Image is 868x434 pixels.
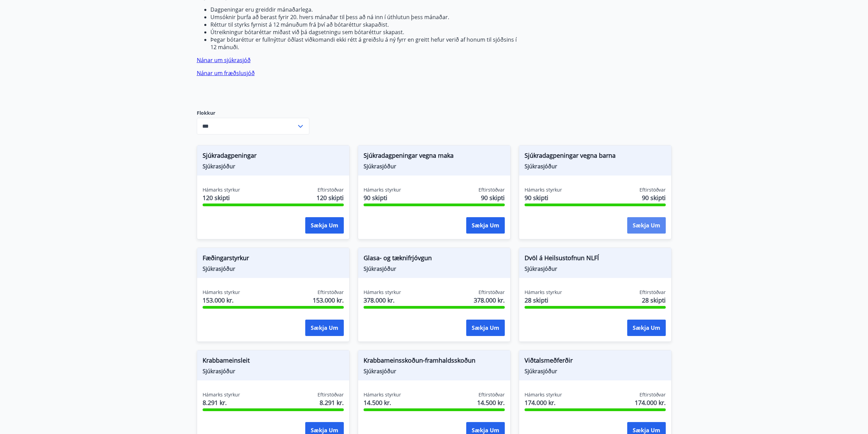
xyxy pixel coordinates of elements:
[525,265,666,272] span: Sjúkrasjóður
[525,398,562,407] span: 174.000 kr.
[635,398,666,407] span: 174.000 kr.
[481,193,505,202] span: 90 skipti
[197,56,251,64] a: Nánar um sjúkrasjóð
[203,367,344,375] span: Sjúkrasjóður
[203,356,344,367] span: Krabbameinsleit
[203,253,344,265] span: Fæðingarstyrkur
[203,186,240,193] span: Hámarks styrkur
[305,217,344,234] button: Sækja um
[203,163,344,170] span: Sjúkrasjóður
[318,391,344,398] span: Eftirstöðvar
[474,296,505,305] span: 378.000 kr.
[364,356,505,367] span: Krabbameinsskoðun-framhaldsskoðun
[627,320,666,336] button: Sækja um
[317,193,344,202] span: 120 skipti
[525,186,562,193] span: Hámarks styrkur
[479,186,505,193] span: Eftirstöðvar
[364,398,401,407] span: 14.500 kr.
[364,296,401,305] span: 378.000 kr.
[639,289,666,296] span: Eftirstöðvar
[203,296,240,305] span: 153.000 kr.
[642,296,666,305] span: 28 skipti
[364,391,401,398] span: Hámarks styrkur
[210,28,519,36] li: Útreikningur bótaréttar miðast við þá dagsetningu sem bótaréttur skapast.
[639,186,666,193] span: Eftirstöðvar
[364,253,505,265] span: Glasa- og tæknifrjóvgun
[364,163,505,170] span: Sjúkrasjóður
[525,163,666,170] span: Sjúkrasjóður
[210,21,519,28] li: Réttur til styrks fyrnist á 12 mánuðum frá því að bótaréttur skapaðist.
[479,391,505,398] span: Eftirstöðvar
[466,217,505,234] button: Sækja um
[318,186,344,193] span: Eftirstöðvar
[525,296,562,305] span: 28 skipti
[203,151,344,163] span: Sjúkradagpeningar
[364,193,401,202] span: 90 skipti
[525,289,562,296] span: Hámarks styrkur
[479,289,505,296] span: Eftirstöðvar
[197,69,255,77] a: Nánar um fræðslusjóð
[466,320,505,336] button: Sækja um
[318,289,344,296] span: Eftirstöðvar
[525,253,666,265] span: Dvöl á Heilsustofnun NLFÍ
[203,193,240,202] span: 120 skipti
[477,398,505,407] span: 14.500 kr.
[364,367,505,375] span: Sjúkrasjóður
[364,186,401,193] span: Hámarks styrkur
[210,36,519,51] li: Þegar bótaréttur er fullnýttur öðlast viðkomandi ekki rétt á greiðslu á ný fyrr en greitt hefur v...
[313,296,344,305] span: 153.000 kr.
[525,151,666,163] span: Sjúkradagpeningar vegna barna
[203,398,240,407] span: 8.291 kr.
[320,398,344,407] span: 8.291 kr.
[364,265,505,272] span: Sjúkrasjóður
[525,193,562,202] span: 90 skipti
[203,289,240,296] span: Hámarks styrkur
[210,6,519,13] li: Dagpeningar eru greiddir mánaðarlega.
[305,320,344,336] button: Sækja um
[197,110,309,116] label: Flokkur
[525,367,666,375] span: Sjúkrasjóður
[210,13,519,21] li: Umsóknir þurfa að berast fyrir 20. hvers mánaðar til þess að ná inn í úthlutun þess mánaðar.
[642,193,666,202] span: 90 skipti
[627,217,666,234] button: Sækja um
[364,151,505,163] span: Sjúkradagpeningar vegna maka
[639,391,666,398] span: Eftirstöðvar
[525,356,666,367] span: Viðtalsmeðferðir
[203,265,344,272] span: Sjúkrasjóður
[525,391,562,398] span: Hámarks styrkur
[364,289,401,296] span: Hámarks styrkur
[203,391,240,398] span: Hámarks styrkur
